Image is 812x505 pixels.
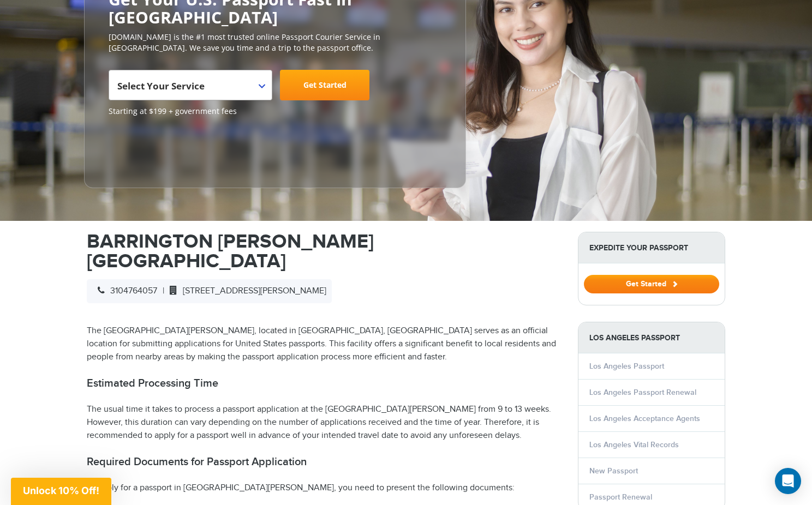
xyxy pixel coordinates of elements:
[87,279,332,303] div: |
[589,362,664,371] a: Los Angeles Passport
[87,482,562,495] p: To apply for a passport in [GEOGRAPHIC_DATA][PERSON_NAME], you need to present the following docu...
[11,478,111,505] div: Unlock 10% Off!
[589,440,679,449] a: Los Angeles Vital Records
[775,468,801,494] div: Open Intercom Messenger
[589,414,700,423] a: Los Angeles Acceptance Agents
[87,324,562,364] p: The [GEOGRAPHIC_DATA][PERSON_NAME], located in [GEOGRAPHIC_DATA], [GEOGRAPHIC_DATA] serves as an ...
[589,388,696,397] a: Los Angeles Passport Renewal
[117,80,205,92] span: Select Your Service
[92,286,157,296] span: 3104764057
[87,232,562,271] h1: BARRINGTON [PERSON_NAME][GEOGRAPHIC_DATA]
[578,232,725,263] strong: Expedite Your Passport
[87,403,562,442] p: The usual time it takes to process a passport application at the [GEOGRAPHIC_DATA][PERSON_NAME] f...
[109,70,272,100] span: Select Your Service
[23,485,99,496] span: Unlock 10% Off!
[584,275,719,293] button: Get Started
[589,466,638,476] a: New Passport
[87,455,562,468] h2: Required Documents for Passport Application
[280,70,369,100] a: Get Started
[87,377,562,390] h2: Estimated Processing Time
[578,322,725,353] strong: Los Angeles Passport
[109,32,441,53] p: [DOMAIN_NAME] is the #1 most trusted online Passport Courier Service in [GEOGRAPHIC_DATA]. We sav...
[117,74,261,105] span: Select Your Service
[164,286,326,296] span: [STREET_ADDRESS][PERSON_NAME]
[584,279,719,288] a: Get Started
[589,492,652,502] a: Passport Renewal
[109,106,441,117] span: Starting at $199 + government fees
[109,122,190,177] iframe: Customer reviews powered by Trustpilot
